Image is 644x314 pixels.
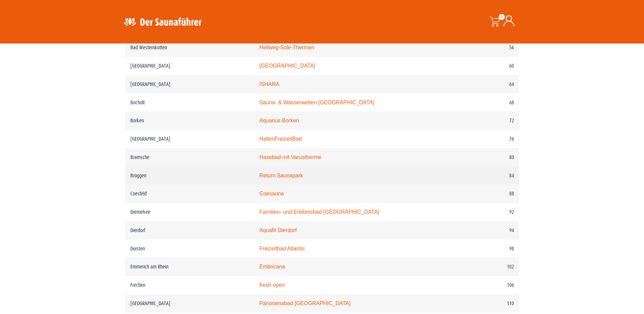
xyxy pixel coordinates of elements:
[259,191,284,196] a: Coesauna
[125,221,254,240] td: Dierdorf
[448,276,519,294] td: 106
[125,148,254,167] td: Bramsche
[448,130,519,148] td: 76
[125,111,254,130] td: Borken
[125,38,254,57] td: Bad Westernkotten
[125,203,254,221] td: Diemelsee
[259,264,285,269] a: Embricana
[448,221,519,240] td: 94
[125,75,254,93] td: [GEOGRAPHIC_DATA]
[448,258,519,276] td: 102
[259,246,305,251] a: Freizeitbad Atlantis
[448,203,519,221] td: 92
[125,258,254,276] td: Emmerich am Rhein
[259,154,321,160] a: Hasebad mit Varustherme
[448,294,519,313] td: 110
[448,75,519,93] td: 64
[448,38,519,57] td: 56
[125,294,254,313] td: [GEOGRAPHIC_DATA]
[259,282,285,288] a: fresh open
[259,45,314,50] a: Hellweg-Sole-Thermen
[125,57,254,75] td: [GEOGRAPHIC_DATA]
[448,111,519,130] td: 72
[259,209,379,215] a: Familien- und Erlebnisbad [GEOGRAPHIC_DATA]
[448,93,519,112] td: 68
[448,185,519,203] td: 88
[259,300,351,306] a: Panoramabad [GEOGRAPHIC_DATA]
[448,148,519,167] td: 80
[125,185,254,203] td: Coesfeld
[448,57,519,75] td: 60
[125,167,254,185] td: Brüggen
[448,167,519,185] td: 84
[259,81,279,87] a: ISHARA
[259,100,374,105] a: Sauna- & Wasserwelten [GEOGRAPHIC_DATA]
[125,276,254,294] td: Frechen
[259,173,303,178] a: Return Saunapark
[125,130,254,148] td: [GEOGRAPHIC_DATA]
[259,136,302,142] a: HallenFreizeitBad
[125,240,254,258] td: Dorsten
[499,14,505,20] span: 0
[259,227,297,233] a: Aquafit Dierdorf
[125,93,254,112] td: Bocholt
[259,118,299,123] a: Aquarius Borken
[259,63,315,69] a: [GEOGRAPHIC_DATA]
[448,240,519,258] td: 98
